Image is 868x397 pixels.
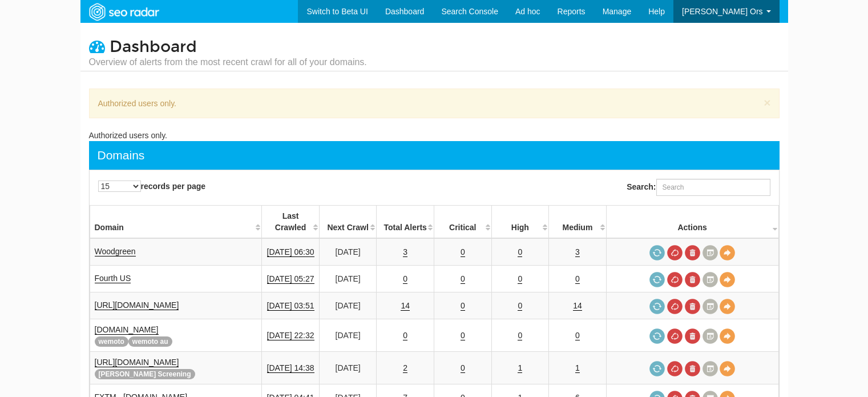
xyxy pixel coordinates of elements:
[682,7,763,16] span: [PERSON_NAME] Ors
[319,319,377,352] td: [DATE]
[461,363,465,373] a: 0
[128,336,172,347] span: wemoto au
[703,245,718,260] a: Crawl History
[575,247,580,257] a: 3
[461,301,465,311] a: 0
[403,331,407,340] a: 0
[515,7,540,16] span: Ad hoc
[558,7,586,16] span: Reports
[89,56,367,69] small: Overview of alerts from the most recent crawl for all of your domains.
[649,361,665,376] a: Request a crawl
[90,206,262,239] th: Domain: activate to sort column ascending
[764,97,770,109] button: ×
[95,336,128,347] span: wemoto
[549,206,607,239] th: Medium: activate to sort column descending
[461,331,465,340] a: 0
[703,299,718,314] a: Crawl History
[434,206,491,239] th: Critical: activate to sort column descending
[648,7,665,16] span: Help
[685,272,700,287] a: Delete most recent audit
[649,272,665,287] a: Request a crawl
[720,245,735,260] a: View Domain Overview
[518,274,522,284] a: 0
[720,328,735,344] a: View Domain Overview
[573,301,582,311] a: 14
[518,301,522,311] a: 0
[627,179,770,196] label: Search:
[98,181,141,192] select: records per page
[403,247,407,257] a: 3
[518,331,522,340] a: 0
[95,369,195,379] span: [PERSON_NAME] Screening
[667,361,683,376] a: Cancel in-progress audit
[95,358,179,367] a: [URL][DOMAIN_NAME]
[685,328,700,344] a: Delete most recent audit
[267,301,314,311] a: [DATE] 03:51
[267,274,314,284] a: [DATE] 05:27
[720,272,735,287] a: View Domain Overview
[703,361,718,376] a: Crawl History
[401,301,410,311] a: 14
[518,247,522,257] a: 0
[267,247,314,257] a: [DATE] 06:30
[89,130,780,141] div: Authorized users only.
[667,299,683,314] a: Cancel in-progress audit
[491,206,549,239] th: High: activate to sort column descending
[377,206,434,239] th: Total Alerts: activate to sort column descending
[575,363,580,373] a: 1
[575,331,580,340] a: 0
[575,274,580,284] a: 0
[403,274,407,284] a: 0
[667,245,683,260] a: Cancel in-progress audit
[262,206,320,239] th: Last Crawled: activate to sort column descending
[518,363,522,373] a: 1
[319,238,377,266] td: [DATE]
[319,266,377,292] td: [DATE]
[685,299,700,314] a: Delete most recent audit
[649,328,665,344] a: Request a crawl
[461,247,465,257] a: 0
[685,361,700,376] a: Delete most recent audit
[649,245,665,260] a: Request a crawl
[703,328,718,344] a: Crawl History
[606,206,778,239] th: Actions: activate to sort column ascending
[319,352,377,384] td: [DATE]
[720,361,735,376] a: View Domain Overview
[95,300,179,310] a: [URL][DOMAIN_NAME]
[110,37,197,57] span: Dashboard
[461,274,465,284] a: 0
[649,299,665,314] a: Request a crawl
[703,272,718,287] a: Crawl History
[89,38,105,54] i: 
[95,274,131,283] a: Fourth US
[667,328,683,344] a: Cancel in-progress audit
[656,179,770,196] input: Search:
[319,206,377,239] th: Next Crawl: activate to sort column descending
[667,272,683,287] a: Cancel in-progress audit
[89,89,780,118] div: Authorized users only.
[403,363,407,373] a: 2
[267,331,314,340] a: [DATE] 22:32
[98,181,206,192] label: records per page
[319,292,377,319] td: [DATE]
[441,7,498,16] span: Search Console
[267,363,314,373] a: [DATE] 14:38
[720,299,735,314] a: View Domain Overview
[95,325,159,335] a: [DOMAIN_NAME]
[685,245,700,260] a: Delete most recent audit
[84,2,163,22] img: SEORadar
[98,147,145,164] div: Domains
[95,247,136,256] a: Woodgreen
[603,7,632,16] span: Manage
